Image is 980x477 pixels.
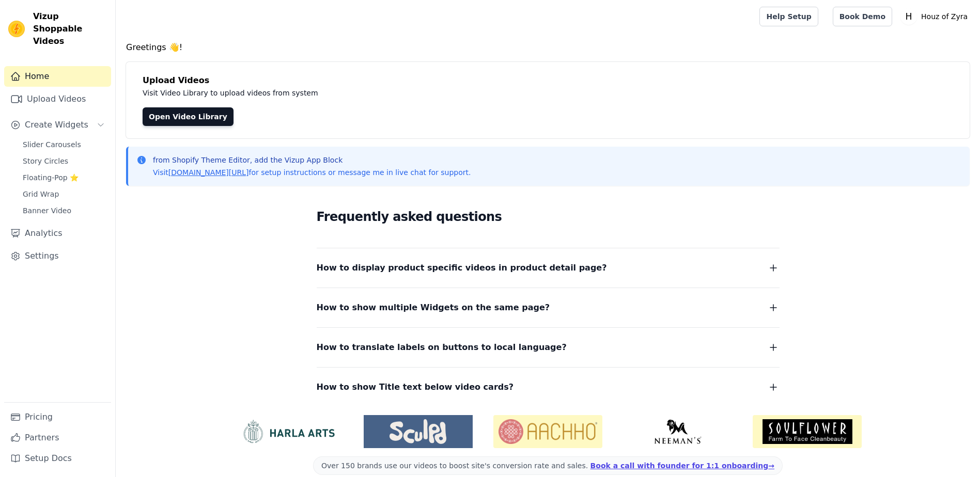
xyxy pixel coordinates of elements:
a: Upload Videos [4,89,111,109]
span: Create Widgets [25,119,88,131]
p: Visit Video Library to upload videos from system [143,87,605,99]
span: Floating-Pop ⭐ [23,172,79,183]
a: Story Circles [17,154,111,168]
text: H [906,11,912,22]
a: Pricing [4,407,111,427]
span: Banner Video [23,205,71,216]
button: How to show multiple Widgets on the same page? [317,300,780,315]
span: Grid Wrap [23,189,59,199]
span: Story Circles [23,156,68,166]
p: from Shopify Theme Editor, add the Vizup App Block [153,155,471,165]
span: How to show multiple Widgets on the same page? [317,300,550,315]
a: [DOMAIN_NAME][URL] [168,168,249,177]
p: Houz of Zyra [917,7,972,26]
a: Banner Video [17,203,111,218]
span: Slider Carousels [23,139,81,150]
button: H Houz of Zyra [900,7,972,26]
a: Setup Docs [4,448,111,469]
h4: Upload Videos [143,74,953,87]
a: Open Video Library [143,107,234,126]
a: Settings [4,246,111,266]
button: Create Widgets [4,115,111,135]
button: How to show Title text below video cards? [317,380,780,394]
a: Grid Wrap [17,187,111,201]
img: Aachho [493,415,602,448]
span: Vizup Shoppable Videos [33,10,107,47]
img: Soulflower [753,415,862,448]
span: How to display product specific videos in product detail page? [317,261,607,275]
button: How to translate labels on buttons to local language? [317,340,780,355]
h2: Frequently asked questions [317,206,780,227]
span: How to translate labels on buttons to local language? [317,340,567,355]
p: Visit for setup instructions or message me in live chat for support. [153,167,471,178]
h4: Greetings 👋! [126,41,970,54]
a: Help Setup [759,7,818,26]
img: Sculpd US [364,419,473,444]
a: Floating-Pop ⭐ [17,170,111,185]
img: Vizup [8,21,25,37]
a: Slider Carousels [17,137,111,152]
button: How to display product specific videos in product detail page? [317,261,780,275]
a: Book Demo [833,7,892,26]
a: Analytics [4,223,111,244]
img: Neeman's [623,419,732,444]
a: Book a call with founder for 1:1 onboarding [590,462,774,470]
a: Home [4,66,111,87]
span: How to show Title text below video cards? [317,380,514,394]
img: HarlaArts [234,419,343,444]
a: Partners [4,427,111,448]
